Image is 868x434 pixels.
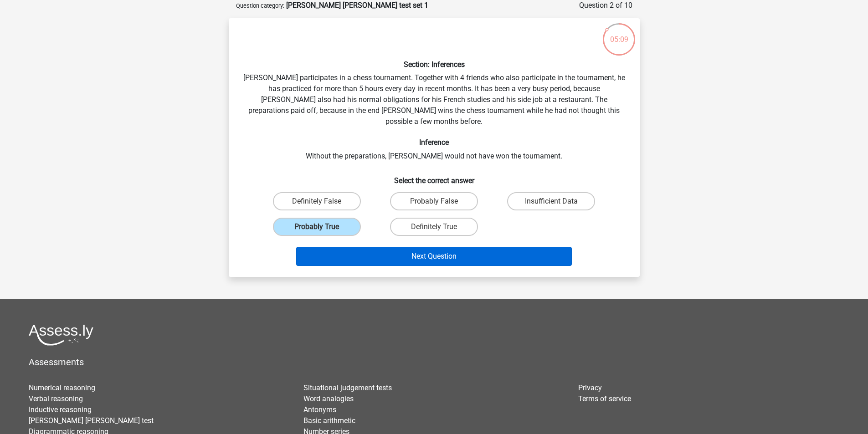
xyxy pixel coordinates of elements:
[303,394,354,403] a: Word analogies
[29,383,95,392] a: Numerical reasoning
[29,416,154,425] a: [PERSON_NAME] [PERSON_NAME] test
[578,394,631,403] a: Terms of service
[602,22,636,45] div: 05:09
[578,383,602,392] a: Privacy
[243,60,625,69] h6: Section: Inferences
[29,405,92,414] a: Inductive reasoning
[296,247,572,266] button: Next Question
[232,26,636,270] div: [PERSON_NAME] participates in a chess tournament. Together with 4 friends who also participate in...
[29,324,93,346] img: Assessly logo
[273,218,361,236] label: Probably True
[303,383,392,392] a: Situational judgement tests
[29,357,839,368] h5: Assessments
[390,218,478,236] label: Definitely True
[507,192,595,210] label: Insufficient Data
[303,416,355,425] a: Basic arithmetic
[29,394,83,403] a: Verbal reasoning
[236,2,284,9] small: Question category:
[243,138,625,147] h6: Inference
[243,169,625,185] h6: Select the correct answer
[303,405,336,414] a: Antonyms
[273,192,361,210] label: Definitely False
[390,192,478,210] label: Probably False
[286,1,428,10] strong: [PERSON_NAME] [PERSON_NAME] test set 1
